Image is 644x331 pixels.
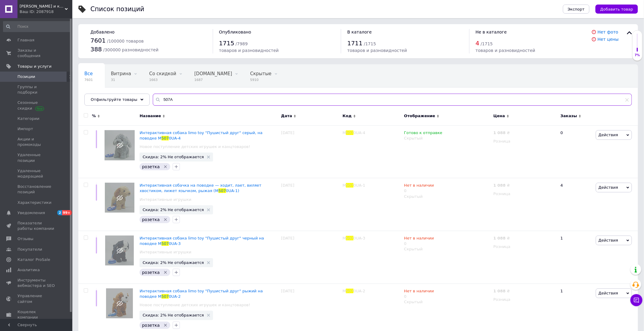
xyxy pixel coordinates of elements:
[280,178,341,231] div: [DATE]
[633,53,642,57] div: 7%
[17,184,56,195] span: Восстановление позиций
[493,139,555,144] div: Розница
[17,236,33,242] span: Отзывы
[353,183,365,188] span: 0UA-1
[598,185,618,190] span: Действия
[140,144,250,149] a: Новое поступление детских игрушек и канцтоваров!
[17,293,56,304] span: Управление сайтом
[111,71,131,76] span: Витрина
[281,113,292,119] span: Дата
[140,249,191,255] a: Интерактивные игрушки
[143,155,204,159] span: Скидка: 2% Не отображается
[143,208,204,212] span: Скидка: 2% Не отображается
[140,289,263,299] span: Интерактивная собака limo toy "Пушистый друг" рыжий на поводке M
[57,210,62,215] span: 2
[404,289,434,295] span: Нет в наличии
[103,47,159,52] span: / 300000 разновидностей
[404,299,490,305] div: Скрытый
[84,94,125,99] span: Опубликованные
[140,130,262,140] span: Интерактивная собака limo toy "Пушистый друг" серый, на поводке M
[568,7,585,11] span: Экспорт
[280,231,341,284] div: [DATE]
[17,278,56,288] span: Инструменты вебмастера и SEO
[149,71,176,76] span: Со скидкой
[17,64,52,69] span: Товары и услуги
[90,46,102,53] span: 388
[169,294,181,299] span: 0UA-2
[62,210,72,215] span: 99+
[105,236,134,265] img: Интерактивная собака limo toy "Пушистый друг" черный на поводке M5070UA-3
[493,183,506,188] b: 1 088
[140,302,250,308] a: Новое поступление детских игрушек и канцтоваров!
[140,289,263,299] a: Интерактивная собака limo toy "Пушистый друг" рыжий на поводке M5070UA-2
[598,37,619,42] a: Нет цены
[142,217,160,222] span: розетка
[493,297,555,302] div: Розница
[84,78,93,82] span: 7601
[561,113,577,119] span: Заказы
[481,41,493,46] span: / 1715
[404,236,434,242] span: Нет в наличии
[90,6,144,12] div: Список позиций
[346,130,353,135] span: 507
[630,294,642,306] button: Чат с покупателем
[17,37,34,43] span: Главная
[347,48,407,53] span: товаров и разновидностей
[598,30,618,34] a: Нет фото
[219,30,251,34] span: Опубликовано
[236,41,248,46] span: / 7989
[163,164,168,169] svg: Удалить метку
[163,270,168,275] svg: Удалить метку
[343,289,346,293] span: M
[90,30,115,34] span: Добавлено
[140,197,191,202] a: Интерактивные игрушки
[149,78,176,82] span: 1663
[404,288,434,299] div: 0
[17,168,56,179] span: Удаленные модерацией
[476,40,479,47] span: 4
[3,21,71,32] input: Поиск
[404,183,434,189] span: Нет в наличии
[20,9,72,14] div: Ваш ID: 2087918
[250,78,272,82] span: 5910
[140,236,264,246] a: Интерактивная собака limo toy "Пушистый друг" черный на поводке M5070UA-3
[364,41,376,46] span: / 1715
[17,84,56,95] span: Группы и подборки
[493,288,510,294] div: ₴
[404,183,434,194] div: 0
[600,7,633,11] span: Добавить товар
[226,188,239,193] span: 0UA-1)
[163,217,168,222] svg: Удалить метку
[142,323,160,328] span: розетка
[219,40,234,47] span: 1715
[20,4,65,9] span: Игрушки и канцтовары «Плюшево»
[105,183,134,213] img: Интерактивная собачка на поводке — ходит, лает, виляет хвостиком, лижет язычком, рыжая (M5070UA-1)
[142,270,160,275] span: розетка
[17,116,39,121] span: Категории
[280,125,341,178] div: [DATE]
[143,313,204,317] span: Скидка: 2% Не отображается
[476,48,535,53] span: товаров и разновидностей
[346,289,353,293] span: 507
[404,136,490,141] div: Скрытый
[106,288,133,318] img: Интерактивная собака limo toy "Пушистый друг" рыжий на поводке M5070UA-2
[493,191,555,197] div: Розница
[111,78,131,82] span: 31
[493,244,555,249] div: Розница
[162,241,169,246] span: 507
[218,188,226,193] span: 507
[142,164,160,169] span: розетка
[353,236,365,240] span: 0UA-3
[598,291,618,295] span: Действия
[563,5,589,14] button: Экспорт
[404,236,434,246] div: 0
[140,183,261,193] a: Интерактивная собачка на поводке — ходит, лает, виляет хвостиком, лижет язычком, рыжая (M5070UA-1)
[347,40,363,47] span: 1711
[194,71,232,76] span: [DOMAIN_NAME]
[595,5,638,14] button: Добавить товар
[17,220,56,231] span: Показатели работы компании
[493,130,506,135] b: 1 088
[557,125,594,178] div: 0
[140,130,262,140] a: Интерактивная собака limo toy "Пушистый друг" серый, на поводке M5070UA-4
[343,183,346,188] span: M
